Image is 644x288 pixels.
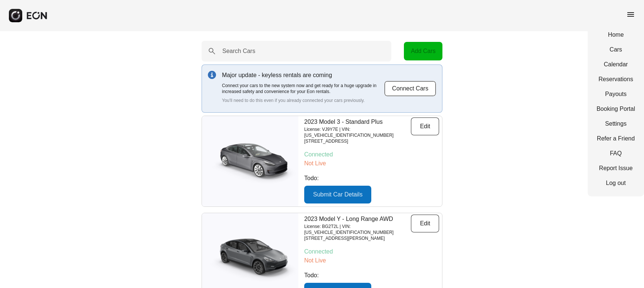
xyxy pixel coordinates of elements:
[208,71,216,79] img: info
[304,117,411,126] p: 2023 Model 3 - Standard Plus
[304,247,439,256] p: Connected
[222,83,384,95] p: Connect your cars to the new system now and get ready for a huge upgrade in increased safety and ...
[222,71,384,80] p: Major update - keyless rentals are coming
[597,30,635,39] a: Home
[626,10,635,19] span: menu
[597,164,635,173] a: Report Issue
[202,137,298,185] img: car
[411,117,439,135] button: Edit
[597,149,635,158] a: FAQ
[597,90,635,99] a: Payouts
[222,97,384,103] p: You'll need to do this even if you already connected your cars previously.
[304,174,439,183] p: Todo:
[304,224,411,235] p: License: BG2T2L | VIN: [US_VEHICLE_IDENTIFICATION_NUMBER]
[222,47,255,56] label: Search Cars
[304,159,439,168] p: Not Live
[304,256,439,265] p: Not Live
[304,186,371,203] button: Submit Car Details
[597,179,635,188] a: Log out
[597,119,635,128] a: Settings
[411,215,439,232] button: Edit
[304,235,411,241] p: [STREET_ADDRESS][PERSON_NAME]
[597,60,635,69] a: Calendar
[304,150,439,159] p: Connected
[597,45,635,54] a: Cars
[384,81,436,96] button: Connect Cars
[304,215,411,224] p: 2023 Model Y - Long Range AWD
[597,105,635,113] a: Booking Portal
[304,271,439,280] p: Todo:
[304,138,411,144] p: [STREET_ADDRESS]
[597,75,635,84] a: Reservations
[304,126,411,138] p: License: VJ9Y7E | VIN: [US_VEHICLE_IDENTIFICATION_NUMBER]
[202,234,298,282] img: car
[597,134,635,143] a: Refer a Friend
